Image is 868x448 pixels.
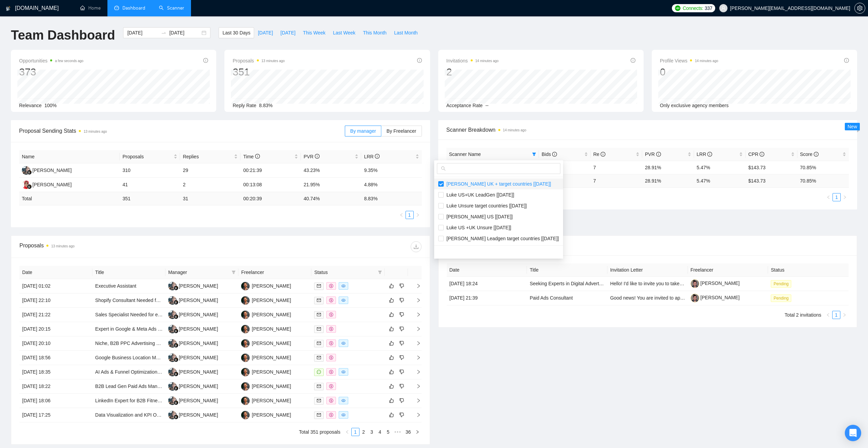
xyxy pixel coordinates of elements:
a: AI Ads & Funnel Optimization Specialist Needed for Actros Media [95,369,233,375]
img: MC [168,368,177,376]
div: [PERSON_NAME] [252,382,291,390]
img: gigradar-bm.png [174,314,178,319]
td: 28.91 % [642,174,694,187]
span: dislike [399,283,404,289]
span: PVR [304,154,320,159]
a: MC[PERSON_NAME] [168,297,218,303]
a: Google Business Location Management & AdWords Administration for Psychotherapy Practice [95,355,295,360]
a: LD[PERSON_NAME] [241,326,291,331]
button: like [387,396,396,405]
td: 128 [539,161,591,174]
td: 43.23% [301,163,361,178]
span: dislike [399,355,404,360]
button: dislike [398,282,406,290]
img: gigradar-bm.png [174,286,178,290]
button: This Week [299,27,329,38]
span: PVR [645,151,661,157]
button: dislike [398,353,406,362]
span: right [415,430,420,434]
span: Luke US+UK LeadGen [[DATE]] [444,192,514,198]
img: gigradar-bm.png [174,386,178,391]
span: mail [317,313,321,317]
li: 5 [384,428,392,436]
img: gigradar-bm.png [174,372,178,376]
a: MC[PERSON_NAME] [168,383,218,389]
button: setting [854,3,865,14]
img: gigradar-bm.png [27,184,32,189]
li: 4 [376,428,384,436]
img: LD [241,411,250,419]
input: End date [169,29,200,37]
a: Pending [771,295,794,301]
span: Last Month [394,29,417,37]
span: Luke Unsure target countries [[DATE]] [444,203,527,208]
span: Bids [542,151,557,157]
span: [PERSON_NAME] Leadgen target countries [[DATE]] [444,236,559,241]
div: [PERSON_NAME] [32,167,72,174]
span: to [161,30,166,35]
div: [PERSON_NAME] [252,411,291,419]
a: B2B Lead Gen Paid Ads Manager Needed For Meta & Google Campaigns [95,384,252,389]
span: info-circle [552,152,557,157]
div: [PERSON_NAME] [252,297,291,304]
button: dislike [398,339,406,347]
span: LRR [364,154,380,159]
button: [DATE] [254,27,277,38]
img: MC [168,353,177,362]
button: dislike [398,382,406,390]
a: LinkedIn Expert for B2B Fitness Equipment Sales [95,398,200,403]
span: Opportunities [19,57,84,65]
span: ••• [392,428,403,436]
span: left [826,313,830,317]
span: like [389,369,394,375]
a: LD[PERSON_NAME] [241,312,291,317]
span: like [389,298,394,303]
a: LD[PERSON_NAME] [241,398,291,403]
a: MC[PERSON_NAME] [168,340,218,346]
a: MC[PERSON_NAME] [168,369,218,374]
img: HH [22,180,30,189]
a: Expert in Google & Meta Ads for EdTech Lead Generation [95,326,218,332]
span: mail [317,298,321,302]
div: Open Intercom Messenger [845,425,861,441]
a: 5 [384,428,392,436]
img: gigradar-bm.png [27,170,32,175]
a: searchScanner [159,5,184,11]
button: dislike [398,310,406,319]
span: info-circle [203,58,208,63]
time: 14 minutes ago [695,59,718,63]
td: 7 [591,161,643,174]
img: LD [241,339,250,348]
a: 1 [406,211,413,219]
div: [PERSON_NAME] [179,397,218,404]
a: Paid Ads Consultant [530,295,573,301]
a: Sales Specialist Needed for eSIM Store [95,312,179,317]
span: mail [317,327,321,331]
a: [PERSON_NAME] [691,280,740,286]
img: upwork-logo.png [675,5,680,11]
span: like [389,326,394,332]
button: like [387,353,396,362]
a: MC[PERSON_NAME] [168,355,218,360]
span: Reply Rate [233,103,256,108]
div: [PERSON_NAME] [179,325,218,333]
button: dislike [398,325,406,333]
img: MC [168,396,177,405]
a: MC[PERSON_NAME] [168,412,218,417]
a: homeHome [80,5,101,11]
img: gigradar-bm.png [174,415,178,419]
span: Pending [771,280,791,288]
time: 13 minutes ago [262,59,285,63]
a: 2 [360,428,367,436]
span: info-circle [417,58,422,63]
span: info-circle [814,152,819,157]
span: filter [232,270,236,274]
span: [PERSON_NAME] UK + target countries [[DATE]] [444,181,551,187]
span: right [842,313,847,317]
span: user [721,6,726,11]
button: dislike [398,368,406,376]
span: Scanner Name [449,151,481,157]
div: [PERSON_NAME] [32,181,72,188]
a: Pending [771,281,794,286]
img: MC [168,282,177,290]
